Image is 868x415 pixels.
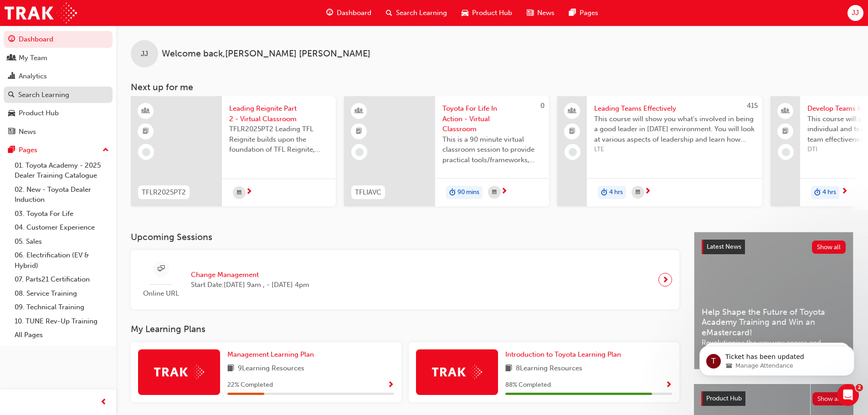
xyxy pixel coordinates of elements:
[19,53,47,63] div: My Team
[856,384,863,391] span: 2
[505,363,512,374] span: book-icon
[227,380,273,390] span: 22 % Completed
[701,391,846,406] a: Product HubShow all
[822,187,836,198] span: 4 hrs
[138,288,184,299] span: Online URL
[527,7,534,19] span: news-icon
[387,381,394,389] span: Show Progress
[4,50,113,67] a: My Team
[11,248,113,272] a: 06. Electrification (EV & Hybrid)
[8,36,15,44] span: guage-icon
[11,159,113,183] a: 01. Toyota Academy - 2025 Dealer Training Catalogue
[694,232,853,369] a: Latest NewsShow allHelp Shape the Future of Toyota Academy Training and Win an eMastercard!Revolu...
[662,273,669,286] span: next-icon
[229,124,329,155] span: TFLR2025PT2 Leading TFL Reignite builds upon the foundation of TFL Reignite, reaffirming our comm...
[449,187,456,199] span: duration-icon
[142,148,150,156] span: learningRecordVerb_NONE-icon
[442,134,542,165] span: This is a 90 minute virtual classroom session to provide practical tools/frameworks, behaviours a...
[396,8,447,18] span: Search Learning
[812,392,847,405] button: Show all
[837,384,859,406] iframe: Intercom live chat
[601,187,607,199] span: duration-icon
[138,257,672,302] a: Online URLChange ManagementStart Date:[DATE] 9am , - [DATE] 4pm
[238,363,304,374] span: 9 Learning Resources
[11,287,113,301] a: 08. Service Training
[852,8,859,18] span: JJ
[11,328,113,342] a: All Pages
[103,144,109,156] span: up-icon
[569,126,575,138] span: booktick-icon
[355,187,381,198] span: TFLIAVC
[387,379,394,391] button: Show Progress
[847,5,863,21] button: JJ
[356,126,362,138] span: booktick-icon
[11,314,113,328] a: 10. TUNE Rev-Up Training
[319,4,379,22] a: guage-iconDashboard
[11,207,113,221] a: 03. Toyota For Life
[505,380,551,390] span: 88 % Completed
[11,300,113,314] a: 09. Technical Training
[707,243,741,251] span: Latest News
[644,188,651,196] span: next-icon
[594,114,755,145] span: This course will show you what's involved in being a good leader in [DATE] environment. You will ...
[562,4,606,22] a: pages-iconPages
[227,349,318,360] a: Management Learning Plan
[141,49,148,59] span: JJ
[519,4,562,22] a: news-iconNews
[100,397,107,408] span: prev-icon
[19,108,59,118] div: Product Hub
[457,187,479,198] span: 90 mins
[191,280,309,290] span: Start Date: [DATE] 9am , - [DATE] 4pm
[594,103,755,114] span: Leading Teams Effectively
[8,54,15,62] span: people-icon
[227,350,314,359] span: Management Learning Plan
[609,187,623,198] span: 4 hrs
[454,4,519,22] a: car-iconProduct Hub
[8,146,15,154] span: pages-icon
[5,3,77,23] img: Trak
[4,142,113,159] button: Pages
[337,8,371,18] span: Dashboard
[4,31,113,48] a: Dashboard
[814,187,821,199] span: duration-icon
[442,103,542,134] span: Toyota For Life In Action - Virtual Classroom
[143,126,149,138] span: booktick-icon
[569,105,575,117] span: people-icon
[19,145,37,155] div: Pages
[702,307,846,338] span: Help Shape the Future of Toyota Academy Training and Win an eMastercard!
[812,241,846,254] button: Show all
[246,188,252,196] span: next-icon
[4,68,113,85] a: Analytics
[594,144,755,155] span: LTE
[8,128,15,136] span: news-icon
[501,188,508,196] span: next-icon
[702,240,846,254] a: Latest NewsShow all
[227,363,234,374] span: book-icon
[686,327,868,390] iframe: Intercom notifications message
[11,235,113,249] a: 05. Sales
[432,365,482,379] img: Trak
[355,148,364,156] span: learningRecordVerb_NONE-icon
[379,4,454,22] a: search-iconSearch Learning
[4,123,113,140] a: News
[19,127,36,137] div: News
[11,220,113,235] a: 04. Customer Experience
[237,187,241,199] span: calendar-icon
[557,96,762,206] a: 415Leading Teams EffectivelyThis course will show you what's involved in being a good leader in [...
[505,350,621,359] span: Introduction to Toyota Learning Plan
[116,82,868,92] h3: Next up for me
[665,379,672,391] button: Show Progress
[19,71,47,82] div: Analytics
[191,270,309,280] span: Change Management
[747,102,758,110] span: 415
[4,87,113,103] a: Search Learning
[580,8,598,18] span: Pages
[356,105,362,117] span: learningResourceType_INSTRUCTOR_LED-icon
[782,126,789,138] span: booktick-icon
[143,105,149,117] span: learningResourceType_INSTRUCTOR_LED-icon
